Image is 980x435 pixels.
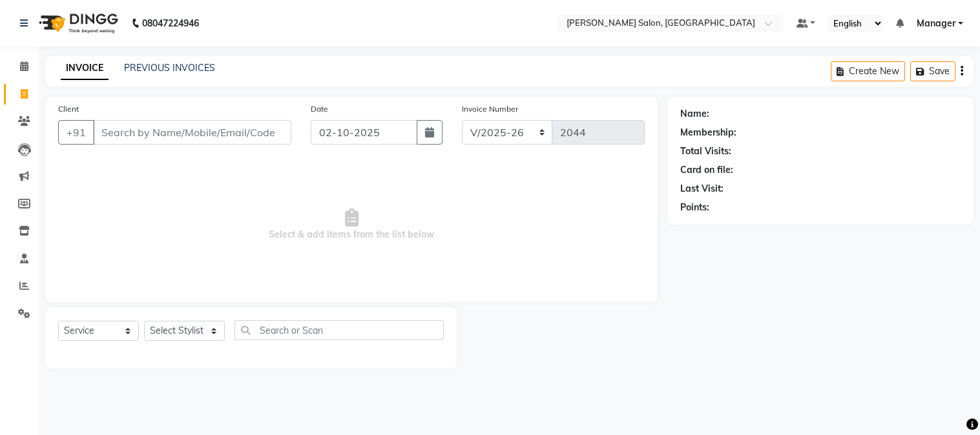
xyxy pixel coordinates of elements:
label: Invoice Number [462,103,518,115]
input: Search or Scan [235,320,444,340]
span: Select & add items from the list below [58,160,645,289]
div: Last Visit: [680,182,724,196]
img: logo [33,5,121,41]
span: Manager [917,17,955,30]
a: INVOICE [61,57,109,80]
div: Membership: [680,126,736,139]
div: Card on file: [680,163,733,177]
div: Total Visits: [680,145,731,158]
a: PREVIOUS INVOICES [124,62,215,74]
label: Client [58,103,79,115]
b: 08047224946 [142,5,199,41]
input: Search by Name/Mobile/Email/Code [93,120,291,145]
div: Points: [680,201,709,214]
div: Name: [680,107,709,121]
button: Save [910,61,955,81]
button: Create New [831,61,905,81]
label: Date [311,103,328,115]
button: +91 [58,120,94,145]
